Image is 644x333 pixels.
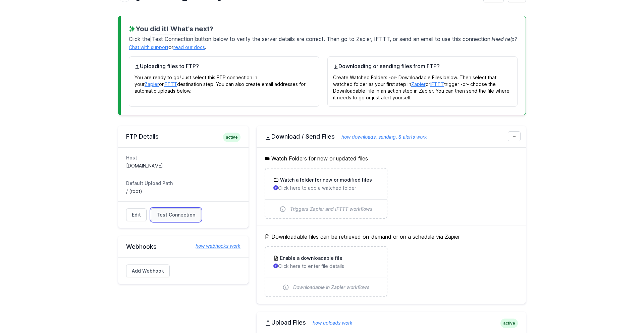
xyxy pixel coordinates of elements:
h5: Watch Folders for new or updated files [265,154,518,162]
dd: [DOMAIN_NAME] [126,162,240,169]
span: Triggers Zapier and IFTTT workflows [290,206,373,212]
a: Add Webhook [126,265,170,277]
iframe: Drift Widget Chat Controller [610,299,636,325]
dt: Host [126,154,240,161]
h2: FTP Details [126,133,240,141]
a: Zapier [145,81,159,87]
h2: Upload Files [265,319,518,327]
h3: Enable a downloadable file [279,255,342,261]
a: how downloads, sending, & alerts work [335,134,427,140]
span: Need help? [492,36,517,42]
h4: Downloading or sending files from FTP? [333,62,512,70]
a: read our docs [173,44,205,50]
span: Test Connection [150,35,195,43]
a: Enable a downloadable file Click here to enter file details Downloadable in Zapier workflows [265,247,386,296]
h2: Download / Send Files [265,133,518,141]
h3: You did it! What's next? [129,24,518,34]
a: Edit [126,208,147,221]
dd: / (root) [126,188,240,195]
a: IFTTT [430,81,444,87]
a: IFTTT [164,81,177,87]
a: how uploads work [306,320,353,326]
a: Zapier [411,81,426,87]
h2: Webhooks [126,243,240,251]
span: active [223,133,240,142]
a: Chat with support [129,44,168,50]
p: You are ready to go! Just select this FTP connection in your or destination step. You can also cr... [135,70,314,94]
a: how webhooks work [189,243,240,249]
dt: Default Upload Path [126,180,240,187]
h3: Watch a folder for new or modified files [279,177,372,183]
p: Click here to enter file details [273,263,378,270]
h5: Downloadable files can be retrieved on-demand or on a schedule via Zapier [265,233,518,241]
span: active [500,319,518,328]
a: Test Connection [151,208,201,221]
p: Create Watched Folders -or- Downloadable Files below. Then select that watched folder as your fir... [333,70,512,101]
p: Click the button below to verify the server details are correct. Then go to Zapier, IFTTT, or sen... [129,34,518,51]
a: Watch a folder for new or modified files Click here to add a watched folder Triggers Zapier and I... [265,169,386,218]
span: Test Connection [157,211,195,218]
h4: Uploading files to FTP? [135,62,314,70]
p: Click here to add a watched folder [273,185,378,191]
span: Downloadable in Zapier workflows [293,284,370,291]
